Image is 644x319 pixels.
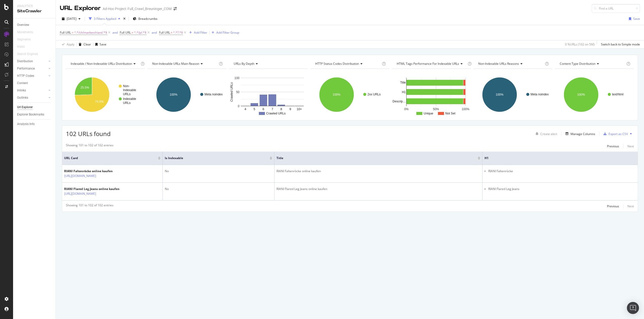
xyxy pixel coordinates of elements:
div: Outlinks [17,95,28,100]
svg: A chart. [392,73,471,116]
div: Showing 101 to 102 of 102 entries [66,203,113,209]
a: Explorer Bookmarks [17,112,52,117]
div: Previous [607,204,619,208]
span: Indexable / Non-Indexable URLs distribution [71,61,132,66]
button: Next [627,203,634,209]
div: Url Explorer [17,105,33,110]
div: times [122,16,127,21]
span: Full URL [60,30,71,35]
div: Clear [84,42,91,46]
span: HTML Tags Performance for Indexable URLs [397,61,459,66]
button: Next [627,143,634,149]
span: URLs by Depth [234,61,254,66]
svg: A chart. [555,73,634,116]
svg: A chart. [229,73,308,116]
h4: Non-Indexable URLs Reasons [477,60,544,68]
text: Not Set [445,112,456,115]
text: 100 [234,76,239,80]
h4: HTTP Status Codes Distribution [314,60,381,68]
button: Clear [77,40,91,48]
button: Export as CSV [601,130,628,138]
h4: URLs by Depth [233,60,303,68]
div: Next [627,204,634,208]
text: 0 [238,104,239,108]
div: Ad-Hoc Project: Full_Crawl_Breuninger_COM [103,6,172,11]
text: Non- [123,84,130,88]
text: 25.5% [80,86,89,89]
div: Explorer Bookmarks [17,112,44,117]
text: URLs [123,92,131,96]
text: 50% [433,107,439,111]
div: and [112,30,118,35]
button: Create alert [534,130,557,138]
button: and [112,30,118,35]
text: Crawled URLs [266,112,286,115]
span: 102 URLs found [66,130,111,138]
text: 10+ [297,107,302,111]
a: Segments [17,37,36,42]
text: Unique [424,112,433,115]
h4: Non-Indexable URLs Main Reason [151,60,218,68]
div: HTTP Codes [17,73,34,79]
span: Title [276,156,470,160]
span: Breadcrumbs [138,17,157,21]
text: 100% [496,93,503,96]
div: Save [633,17,640,21]
button: Add Filter [187,30,207,36]
div: Open Intercom Messenger [627,302,639,314]
text: 0% [404,107,409,111]
svg: A chart. [310,73,389,116]
div: Export as CSV [609,132,628,136]
a: Content [17,81,52,86]
li: RIANI Flared Leg Jeans [488,187,636,191]
span: Non-Indexable URLs Reasons [478,61,519,66]
span: H1 [485,156,628,160]
a: Visits [17,44,30,49]
div: Manage Columns [571,132,595,136]
div: Segments [17,37,31,42]
div: SiteCrawler [17,8,52,14]
div: A chart. [66,73,145,116]
text: 7 [271,107,273,111]
div: Add Filter Group [216,30,239,35]
button: [DATE] [60,15,83,23]
span: URL Card [64,156,157,160]
text: Meta noindex [531,93,549,96]
span: 2025 Aug. 27th [67,17,76,21]
div: No [165,169,272,173]
a: Distribution [17,59,47,64]
svg: A chart. [147,73,226,116]
button: Apply [60,40,74,48]
span: ≠ [171,30,173,35]
a: Url Explorer [17,105,52,110]
div: Analytics [17,4,52,8]
span: = [72,30,73,35]
svg: A chart. [473,73,552,116]
div: 3 Filters Applied [94,17,116,21]
a: Overview [17,22,52,28]
div: Overview [17,22,29,28]
div: Create alert [540,132,557,136]
text: Descrip… [392,100,406,103]
text: Indexable [123,97,136,101]
div: Showing 101 to 102 of 102 entries [66,143,113,149]
span: Is Indexable [165,156,262,160]
a: Outlinks [17,95,47,100]
li: RIANI Faltenröcke [488,169,636,173]
div: Apply [67,42,74,46]
text: 74.5% [95,100,104,103]
span: Full URL [159,30,170,35]
div: Next [627,144,634,148]
a: Performance [17,66,47,71]
button: Switch back to Simple mode [599,40,640,48]
text: 5 [254,107,255,111]
text: 4 [245,107,246,111]
a: Movements [17,30,38,35]
button: Previous [607,203,619,209]
button: Previous [607,143,619,149]
text: URLs [123,101,131,105]
div: and [152,30,157,35]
